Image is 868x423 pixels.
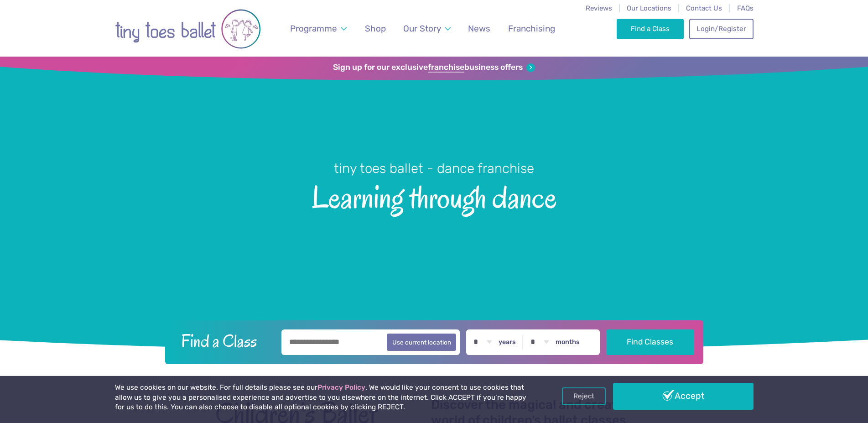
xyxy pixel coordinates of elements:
[174,329,275,352] h2: Find a Class
[16,178,852,214] span: Learning through dance
[504,18,559,39] a: Franchising
[586,4,612,12] a: Reviews
[365,23,386,34] span: Shop
[290,23,337,34] span: Programme
[617,19,684,39] a: Find a Class
[399,18,455,39] a: Our Story
[334,161,534,176] small: tiny toes ballet - dance franchise
[115,383,530,413] p: We use cookies on our website. For full details please see our . We would like your consent to us...
[333,63,535,73] a: Sign up for our exclusivefranchisebusiness offers
[689,19,753,39] a: Login/Register
[686,4,722,12] a: Contact Us
[115,6,261,52] img: tiny toes ballet
[286,18,351,39] a: Programme
[508,23,555,34] span: Franchising
[387,334,457,351] button: Use current location
[499,338,516,346] label: years
[556,338,580,346] label: months
[464,18,495,39] a: News
[360,18,390,39] a: Shop
[627,4,671,12] a: Our Locations
[428,63,464,73] strong: franchise
[613,383,754,409] a: Accept
[562,387,606,405] a: Reject
[606,329,694,355] button: Find Classes
[468,23,490,34] span: News
[317,383,365,392] a: Privacy Policy
[403,23,441,34] span: Our Story
[737,4,754,12] a: FAQs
